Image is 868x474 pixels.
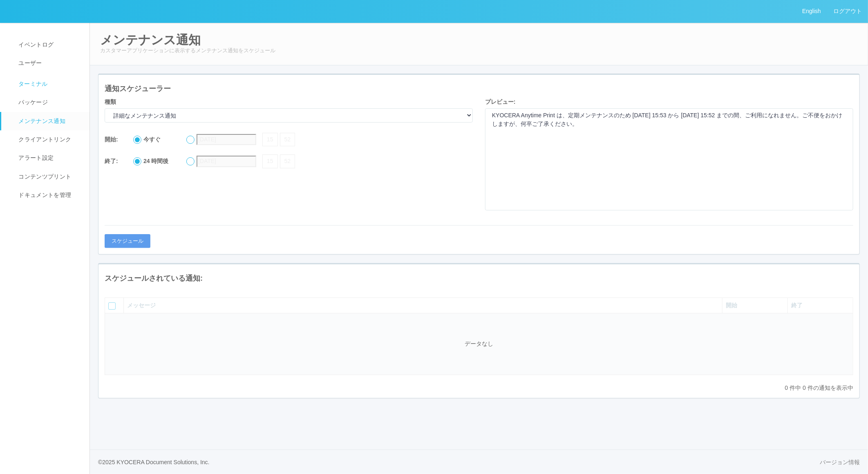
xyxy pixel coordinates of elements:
label: 今すぐ [143,135,161,144]
a: パッケージ [1,93,97,112]
a: バージョン情報 [820,458,860,467]
span: コンテンツプリント [16,173,71,180]
label: プレビュー: [485,98,516,106]
h2: メンテナンス通知 [100,33,858,47]
div: 終了 [791,301,850,310]
label: 開始: [105,135,118,144]
div: 15 [262,154,278,168]
div: メッセージ [127,301,719,310]
button: スケジュール [105,234,150,248]
span: © 2025 KYOCERA Document Solutions, Inc. [98,459,210,465]
label: 24 時間後 [143,157,168,165]
span: パッケージ [16,99,48,105]
a: メンテナンス通知 [1,112,97,130]
label: 種類 [105,98,116,106]
p: 0 件中 0 件の通知を表示中 [785,384,853,392]
span: クライアントリンク [16,136,71,143]
a: コンテンツプリント [1,168,97,186]
h4: スケジュールされている通知: [105,275,853,283]
h4: 通知スケジューラー [105,85,853,93]
span: ユーザー [16,60,42,66]
a: ターミナル [1,73,97,93]
span: アラート設定 [16,154,54,161]
td: データなし [105,313,853,375]
div: 開始 [726,301,784,310]
span: メンテナンス通知 [16,118,65,124]
a: クライアントリンク [1,130,97,149]
a: ユーザー [1,54,97,72]
div: 52 [280,133,295,146]
a: アラート設定 [1,149,97,167]
label: 終了: [105,157,118,165]
span: ドキュメントを管理 [16,192,71,198]
a: ドキュメントを管理 [1,186,97,204]
span: ターミナル [16,80,48,87]
div: 15 [262,133,278,146]
div: 52 [280,154,295,168]
p: KYOCERA Anytime Print は、定期メンテナンスのため [DATE] 15:53 から [DATE] 15:52 までの間、ご利用になれません。ご不便をおかけしますが、何卒ご了承... [492,111,846,129]
span: イベントログ [16,41,54,48]
p: カスタマーアプリケーションに表示するメンテナンス通知をスケジュール [100,47,858,55]
a: イベントログ [1,36,97,54]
